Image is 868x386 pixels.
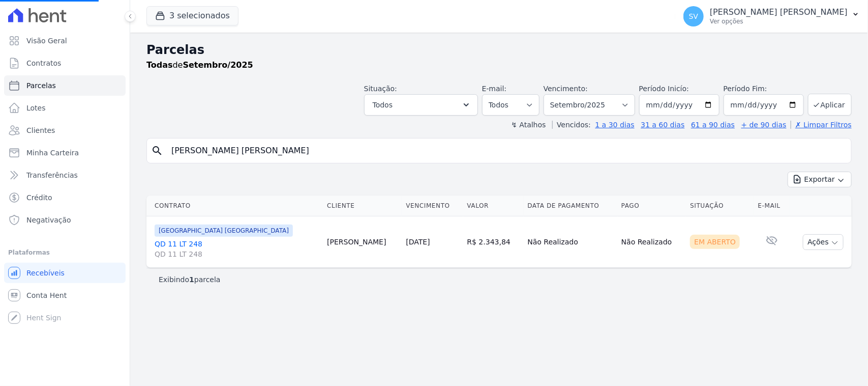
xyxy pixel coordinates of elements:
label: Vencimento: [544,85,588,93]
a: Parcelas [4,75,126,96]
span: Minha Carteira [26,148,79,158]
a: Lotes [4,98,126,118]
p: de [146,59,253,71]
strong: Todas [146,60,173,70]
span: Recebíveis [26,268,65,278]
span: Crédito [26,192,52,203]
a: Contratos [4,53,126,73]
span: Transferências [26,170,78,180]
th: Cliente [323,196,402,216]
div: Em Aberto [690,235,740,249]
a: 61 a 90 dias [691,121,735,129]
th: Situação [686,196,754,216]
th: E-mail [754,196,790,216]
p: Ver opções [710,17,848,25]
b: 1 [189,275,194,284]
label: Período Inicío: [639,85,689,93]
button: 3 selecionados [146,6,238,25]
button: Aplicar [808,94,852,116]
button: Ações [803,234,844,250]
span: Contratos [26,58,61,68]
a: Visão Geral [4,31,126,51]
a: Minha Carteira [4,143,126,163]
td: Não Realizado [524,216,617,268]
td: Não Realizado [617,216,686,268]
td: R$ 2.343,84 [463,216,524,268]
div: Plataformas [8,246,122,259]
label: Vencidos: [552,121,591,129]
label: Situação: [364,85,397,93]
a: QD 11 LT 248QD 11 LT 248 [155,239,319,259]
a: Recebíveis [4,263,126,283]
h2: Parcelas [146,41,852,59]
a: Transferências [4,165,126,185]
a: + de 90 dias [741,121,787,129]
span: SV [689,13,698,20]
button: Todos [364,94,478,116]
span: [GEOGRAPHIC_DATA] [GEOGRAPHIC_DATA] [155,225,293,237]
th: Contrato [146,196,323,216]
strong: Setembro/2025 [183,60,253,70]
span: Conta Hent [26,290,67,300]
span: Visão Geral [26,36,67,46]
a: Negativação [4,210,126,230]
a: Crédito [4,187,126,208]
label: ↯ Atalhos [511,121,546,129]
span: Todos [373,99,393,111]
a: Conta Hent [4,285,126,306]
span: Clientes [26,125,55,135]
button: SV [PERSON_NAME] [PERSON_NAME] Ver opções [675,2,868,31]
a: Clientes [4,120,126,141]
p: [PERSON_NAME] [PERSON_NAME] [710,7,848,17]
span: Lotes [26,103,46,113]
i: search [151,145,163,157]
th: Data de Pagamento [524,196,617,216]
span: Parcelas [26,80,56,91]
button: Exportar [788,172,852,187]
td: [PERSON_NAME] [323,216,402,268]
label: E-mail: [482,85,507,93]
p: Exibindo parcela [159,274,221,285]
a: ✗ Limpar Filtros [791,121,852,129]
span: QD 11 LT 248 [155,249,319,259]
th: Vencimento [402,196,463,216]
span: Negativação [26,215,71,225]
a: 1 a 30 dias [595,121,635,129]
input: Buscar por nome do lote ou do cliente [165,141,847,161]
th: Pago [617,196,686,216]
a: [DATE] [406,238,430,246]
label: Período Fim: [724,84,804,94]
a: 31 a 60 dias [641,121,684,129]
th: Valor [463,196,524,216]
